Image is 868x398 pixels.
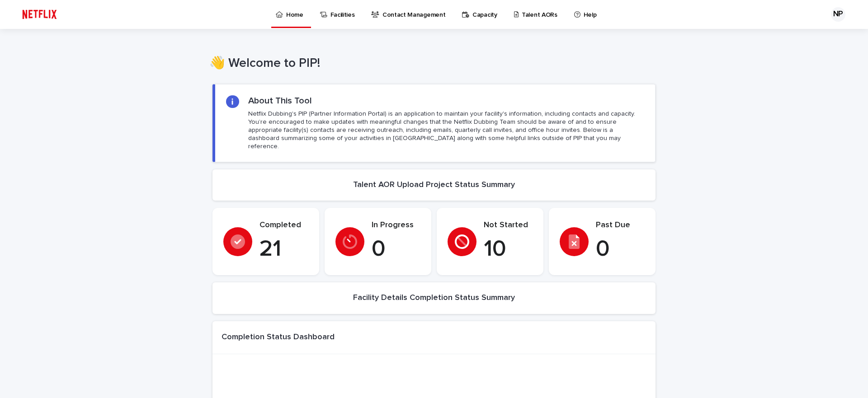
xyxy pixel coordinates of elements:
[484,220,533,230] p: Not Started
[353,293,515,303] h2: Facility Details Completion Status Summary
[248,110,644,151] p: Netflix Dubbing's PIP (Partner Information Portal) is an application to maintain your facility's ...
[248,95,312,106] h2: About This Tool
[209,56,652,71] h1: 👋 Welcome to PIP!
[259,236,308,263] p: 21
[596,220,645,230] p: Past Due
[18,5,61,23] img: ifQbXi3ZQGMSEF7WDB7W
[222,332,335,342] h1: Completion Status Dashboard
[259,220,308,230] p: Completed
[353,180,515,190] h2: Talent AOR Upload Project Status Summary
[372,236,420,263] p: 0
[484,236,533,263] p: 10
[831,7,845,22] div: NP
[596,236,645,263] p: 0
[372,220,420,230] p: In Progress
